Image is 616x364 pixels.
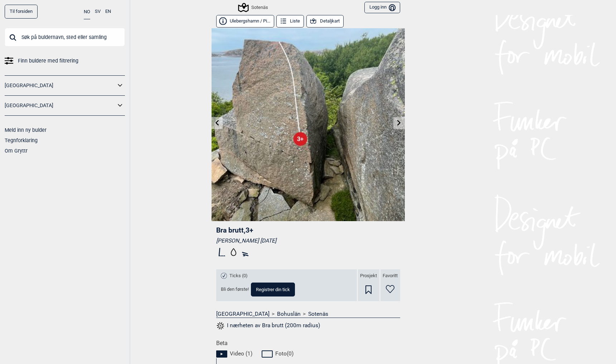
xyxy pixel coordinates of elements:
[383,273,398,279] span: Favoritt
[5,148,28,154] a: Om Gryttr
[308,310,328,318] a: Sotenäs
[5,28,125,46] input: Søk på buldernavn, sted eller samling
[256,287,290,292] span: Registrer din tick
[5,127,47,133] a: Meld inn ny bulder
[216,310,270,318] a: [GEOGRAPHIC_DATA]
[5,5,38,19] a: Til forsiden
[5,80,116,91] a: [GEOGRAPHIC_DATA]
[216,237,400,244] div: [PERSON_NAME] [DATE]
[306,15,344,28] button: Detaljkart
[251,283,295,296] button: Registrer din tick
[5,138,38,143] a: Tegnforklaring
[221,286,249,293] span: Bli den første!
[95,5,101,19] button: SV
[275,350,294,357] span: Foto ( 0 )
[105,5,111,19] button: EN
[277,310,301,318] a: Bohuslän
[216,310,400,318] nav: > >
[239,3,268,12] div: Sotenäs
[212,28,405,221] img: Bra brutt
[5,56,125,66] a: Finn buldere med filtrering
[84,5,90,19] button: NO
[230,350,252,357] span: Video ( 1 )
[216,321,320,330] button: I nærheten av Bra brutt (200m radius)
[216,15,274,28] button: Ulebergshamn / Pi...
[276,15,304,28] button: Liste
[358,269,379,301] div: Prosjekt
[364,2,400,14] button: Logg inn
[5,100,116,111] a: [GEOGRAPHIC_DATA]
[216,226,253,234] span: Bra brutt , 3+
[18,56,78,66] span: Finn buldere med filtrering
[229,273,248,279] span: Ticks (0)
